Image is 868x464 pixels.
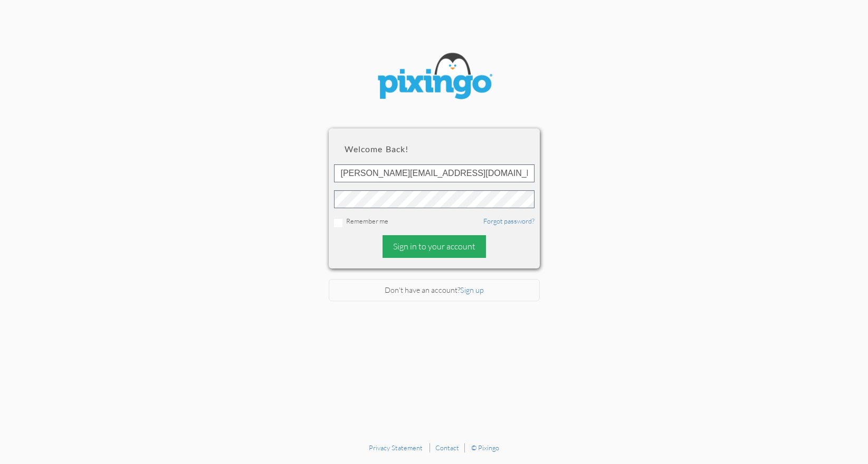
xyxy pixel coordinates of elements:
img: pixingo logo [371,48,498,107]
input: ID or Email [334,164,535,182]
a: Sign up [460,285,484,294]
div: Remember me [334,216,535,227]
div: Sign in to your account [383,235,486,258]
a: Privacy Statement [369,443,423,452]
a: Forgot password? [483,217,535,225]
a: Contact [435,443,459,452]
h2: Welcome back! [345,144,524,154]
a: © Pixingo [471,443,499,452]
div: Don't have an account? [329,279,540,302]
